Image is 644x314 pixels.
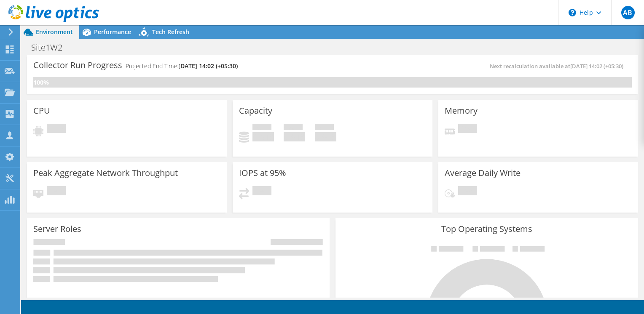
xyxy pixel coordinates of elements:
[94,28,131,36] span: Performance
[621,6,635,19] span: AB
[569,9,576,16] svg: \n
[458,186,477,197] span: Pending
[445,106,478,115] h3: Memory
[445,168,521,178] h3: Average Daily Write
[178,62,238,70] span: [DATE] 14:02 (+05:30)
[27,43,75,52] h1: Site1W2
[315,132,336,141] h4: 0 GiB
[239,168,286,178] h3: IOPS at 95%
[284,124,303,132] span: Free
[252,186,271,197] span: Pending
[490,62,628,70] span: Next recalculation available at
[342,224,632,234] h3: Top Operating Systems
[36,28,73,36] span: Environment
[315,124,334,132] span: Total
[239,106,272,115] h3: Capacity
[33,224,81,234] h3: Server Roles
[47,186,66,197] span: Pending
[33,106,50,115] h3: CPU
[252,132,274,141] h4: 0 GiB
[284,132,305,141] h4: 0 GiB
[47,124,66,135] span: Pending
[570,62,623,70] span: [DATE] 14:02 (+05:30)
[458,124,477,135] span: Pending
[126,61,238,71] h4: Projected End Time:
[152,28,189,36] span: Tech Refresh
[33,168,178,178] h3: Peak Aggregate Network Throughput
[252,124,271,132] span: Used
